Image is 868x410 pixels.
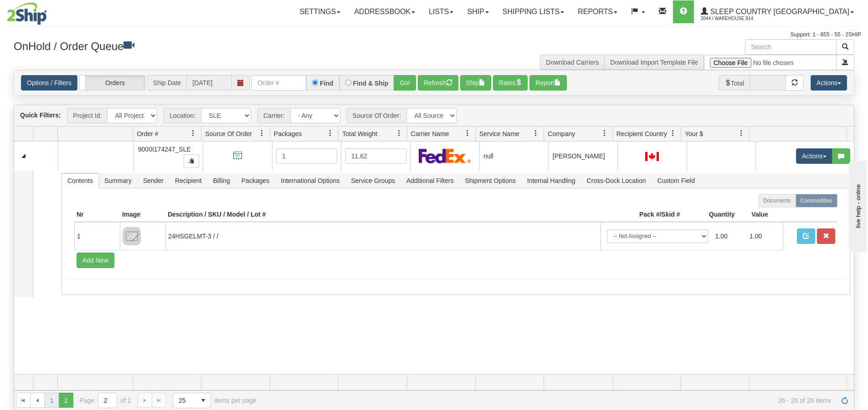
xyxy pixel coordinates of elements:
[610,59,698,66] a: Download Import Template File
[581,173,652,188] span: Cross-Dock Location
[645,152,659,161] img: CA
[30,393,45,407] a: Go to the previous page
[14,39,427,52] h3: OnHold / Order Queue
[252,75,306,91] input: Order #
[21,75,77,91] a: Options / Filters
[7,8,84,15] div: live help - online
[758,194,796,208] label: Documents
[811,75,847,91] button: Actions
[419,148,471,163] img: FedEx
[185,126,201,141] a: Order # filter column settings
[123,227,141,245] img: 8DAB37Fk3hKpn3AAAAAElFTkSuQmCC
[479,142,549,171] td: null
[173,393,257,408] span: items per page
[98,393,117,408] input: Page 2
[59,393,73,407] span: Page 2
[391,126,407,141] a: Total Weight filter column settings
[323,126,338,141] a: Packages filter column settings
[837,393,852,407] a: Refresh
[207,173,235,188] span: Billing
[548,142,617,171] td: [PERSON_NAME]
[522,173,581,188] span: Internal Handling
[275,173,345,188] span: International Options
[20,111,61,120] label: Quick Filters:
[652,173,700,188] span: Custom Field
[137,129,158,138] span: Order #
[138,146,191,153] span: 9000I174247_SLE
[7,31,861,39] div: Support: 1 - 855 - 55 - 2SHIP
[459,173,521,188] span: Shipment Options
[236,173,275,188] span: Packages
[493,75,528,91] button: Rates
[704,55,837,70] input: Import
[196,393,211,408] span: select
[708,8,849,15] span: Sleep Country [GEOGRAPHIC_DATA]
[734,126,749,141] a: Your $ filter column settings
[80,393,131,408] span: Page of 2
[418,75,458,91] button: Refresh
[7,2,47,25] img: logo2044.jpg
[230,148,245,163] img: API
[179,396,190,405] span: 25
[165,208,601,222] th: Description / SKU / Model / Lot #
[460,0,495,23] a: Ship
[205,129,252,138] span: Source Of Order
[74,208,120,222] th: Nr
[546,59,599,66] a: Download Carriers
[571,0,624,23] a: Reports
[712,226,746,247] td: 1.00
[719,75,750,91] span: Total
[796,194,837,208] label: Commodities
[701,14,769,23] span: 2044 / Warehouse 914
[44,393,59,407] a: 1
[746,226,781,247] td: 1.00
[80,76,145,90] label: Orders
[120,208,165,222] th: Image
[836,39,854,55] button: Search
[257,108,290,123] span: Carrier:
[422,0,460,23] a: Lists
[77,253,114,268] button: Add New
[173,393,211,408] span: Page sizes drop down
[14,105,854,127] div: grid toolbar
[411,129,449,138] span: Carrier Name
[74,222,120,250] td: 1
[347,108,407,123] span: Source Of Order:
[616,129,667,138] span: Recipient Country
[665,126,681,141] a: Recipient Country filter column settings
[274,129,302,138] span: Packages
[184,154,199,168] button: Copy to clipboard
[320,80,334,86] label: Find
[496,0,571,23] a: Shipping lists
[548,129,575,138] span: Company
[529,75,567,91] button: Report
[528,126,544,141] a: Service Name filter column settings
[796,148,832,164] button: Actions
[683,208,737,222] th: Quantity
[18,150,29,162] a: Collapse
[269,397,831,404] span: 26 - 26 of 26 items
[169,173,207,188] span: Recipient
[165,222,601,250] td: 24HSGELMT-3 / /
[394,75,416,91] button: Go!
[601,208,683,222] th: Pack #/Skid #
[460,75,491,91] button: Ship
[401,173,459,188] span: Additional Filters
[460,126,475,141] a: Carrier Name filter column settings
[254,126,270,141] a: Source Of Order filter column settings
[597,126,612,141] a: Company filter column settings
[847,158,867,251] iframe: chat widget
[138,173,169,188] span: Sender
[164,108,201,123] span: Location:
[685,129,703,138] span: Your $
[737,208,783,222] th: Value
[67,108,107,123] span: Project Id:
[745,39,837,55] input: Search
[347,0,422,23] a: Addressbook
[62,173,98,188] span: Contents
[16,393,31,407] a: Go to the first page
[99,173,137,188] span: Summary
[479,129,519,138] span: Service Name
[353,80,389,86] label: Find & Ship
[147,75,186,91] span: Ship Date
